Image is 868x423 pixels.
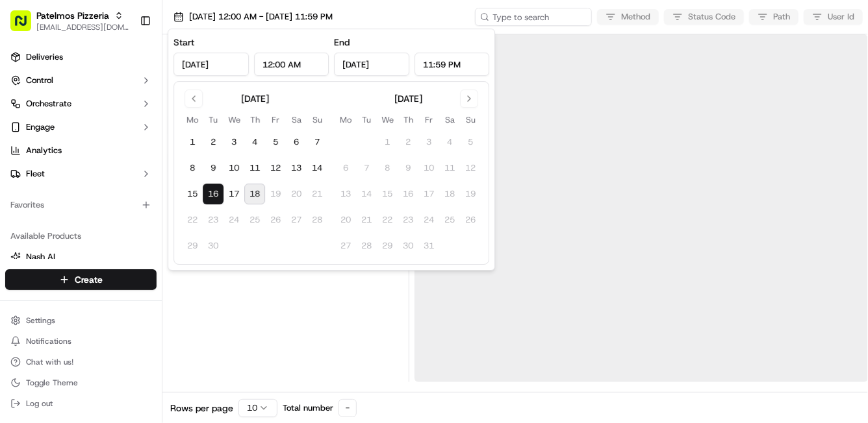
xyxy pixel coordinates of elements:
span: Control [26,75,53,86]
div: 📗 [13,291,23,302]
span: Total number [283,402,333,414]
img: Angelique Valdez [13,189,34,210]
img: Joseph V. [13,224,34,245]
button: Go to next month [460,90,478,108]
button: Toggle Theme [5,374,157,392]
div: [DATE] [241,92,269,105]
th: Friday [265,113,286,127]
span: Orchestrate [26,98,71,110]
span: Settings [26,315,55,326]
div: [DATE] [394,92,422,105]
button: 1 [182,132,203,152]
span: Chat with us! [26,357,73,367]
p: Welcome 👋 [13,52,236,73]
button: Settings [5,311,157,330]
button: 12 [265,158,286,178]
button: 16 [203,184,223,204]
th: Saturday [439,113,460,127]
div: - [338,399,357,417]
button: 9 [203,158,223,178]
th: Sunday [460,113,481,127]
button: Fleet [5,163,157,184]
img: Nash [13,13,39,39]
th: Thursday [244,113,265,127]
div: We're available if you need us! [58,137,179,147]
button: Start new chat [221,128,236,143]
button: 18 [244,184,265,204]
span: [EMAIL_ADDRESS][DOMAIN_NAME] [36,22,129,32]
th: Tuesday [203,113,223,127]
div: Available Products [5,226,157,247]
input: Date [334,53,409,76]
button: Patelmos Pizzeria[EMAIL_ADDRESS][DOMAIN_NAME] [5,5,134,36]
img: 1736555255976-a54dd68f-1ca7-489b-9aae-adbdc363a1c4 [26,237,36,247]
input: Date [173,53,249,76]
span: Create [75,273,103,286]
div: Start new chat [58,124,213,137]
a: Powered byPylon [92,321,157,332]
button: Create [5,269,157,290]
div: Favorites [5,195,157,215]
button: 14 [307,158,327,178]
span: Pylon [129,322,157,332]
button: Notifications [5,332,157,350]
button: Log out [5,394,157,413]
button: 10 [223,158,244,178]
button: Patelmos Pizzeria [36,9,109,22]
th: Friday [418,113,439,127]
button: 4 [244,132,265,152]
button: 15 [182,184,203,204]
span: Notifications [26,336,71,346]
span: Rows per page [170,402,233,415]
th: Saturday [286,113,307,127]
button: Go to previous month [185,90,203,108]
button: 6 [286,132,307,152]
div: Past conversations [13,169,87,179]
span: [DATE] [115,201,142,211]
a: 📗Knowledge Base [8,285,105,308]
button: [DATE] 12:00 AM - [DATE] 11:59 PM [168,8,338,26]
button: Nash AI [5,247,157,267]
button: Chat with us! [5,353,157,371]
label: Start [173,36,194,48]
span: Analytics [26,145,62,156]
input: Time [415,53,490,76]
span: Log out [26,398,53,409]
th: Sunday [307,113,327,127]
img: 1738778727109-b901c2ba-d612-49f7-a14d-d897ce62d23f [27,124,51,147]
span: Deliveries [26,51,63,63]
button: 5 [265,132,286,152]
a: Analytics [5,140,157,161]
input: Type to search [475,8,592,26]
a: Deliveries [5,47,157,67]
span: [DATE] 12:00 AM - [DATE] 11:59 PM [189,11,333,23]
img: 1736555255976-a54dd68f-1ca7-489b-9aae-adbdc363a1c4 [13,124,36,147]
th: Wednesday [223,113,244,127]
th: Monday [335,113,356,127]
button: 11 [244,158,265,178]
button: 2 [203,132,223,152]
th: Monday [182,113,203,127]
a: 💻API Documentation [105,285,214,308]
button: See all [201,166,236,182]
button: 3 [223,132,244,152]
button: 7 [307,132,327,152]
th: Thursday [398,113,418,127]
th: Wednesday [377,113,398,127]
span: [PERSON_NAME] [40,201,105,211]
span: API Documentation [123,290,209,303]
span: Toggle Theme [26,378,78,388]
span: [DATE] [115,236,142,247]
input: Time [254,53,329,76]
button: Control [5,70,157,91]
button: Orchestrate [5,93,157,114]
label: End [334,36,350,48]
button: Engage [5,117,157,138]
input: Got a question? Start typing here... [34,84,234,97]
span: Knowledge Base [26,290,99,303]
div: 💻 [110,291,120,302]
th: Tuesday [356,113,377,127]
span: • [108,236,112,247]
a: Nash AI [10,251,151,263]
